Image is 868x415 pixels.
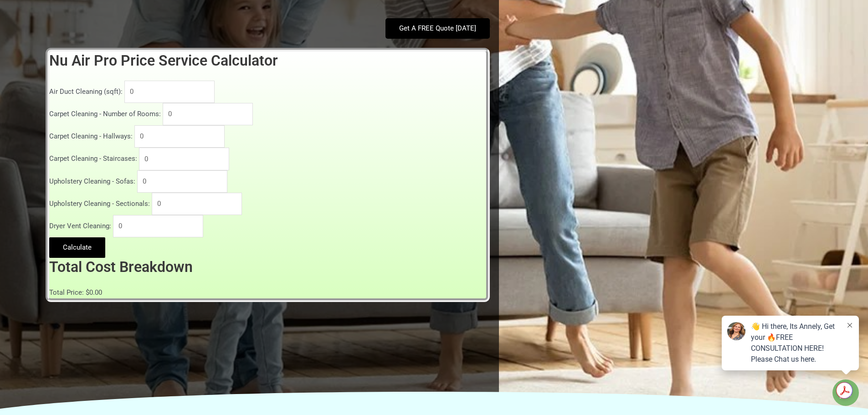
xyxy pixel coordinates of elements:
[49,110,161,118] label: Carpet Cleaning - Number of Rooms:
[385,18,490,39] a: Get A FREE Quote [DATE]
[49,177,135,185] label: Upholstery Cleaning - Sofas:
[49,287,486,298] div: Total Price: $0.00
[49,258,486,277] h2: Total Cost Breakdown
[49,87,123,96] label: Air Duct Cleaning (sqft):
[399,25,476,32] span: Get A FREE Quote [DATE]
[49,222,111,230] label: Dryer Vent Cleaning:
[49,237,105,258] button: Calculate
[49,200,150,208] label: Upholstery Cleaning - Sectionals:
[49,51,486,71] h2: Nu Air Pro Price Service Calculator
[49,155,137,163] label: Carpet Cleaning - Staircases:
[49,132,133,140] label: Carpet Cleaning - Hallways:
